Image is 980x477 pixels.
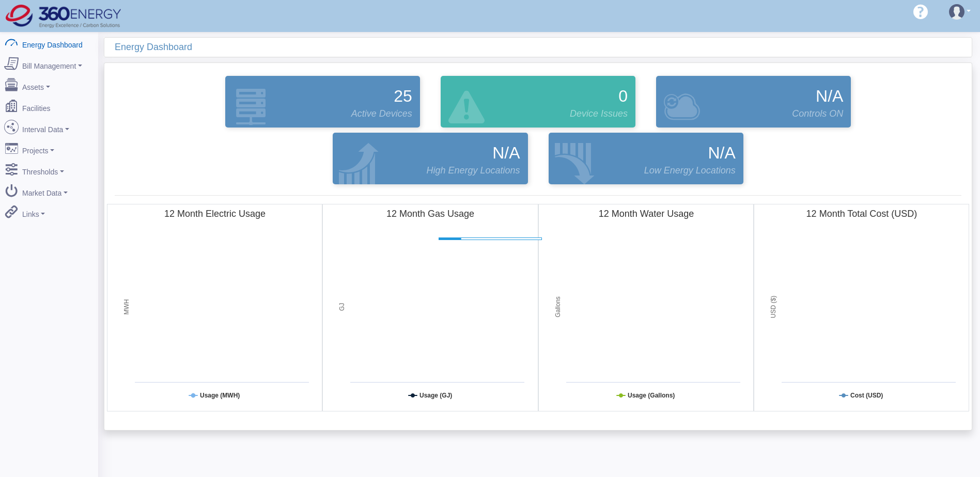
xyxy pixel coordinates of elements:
[806,209,917,219] tspan: 12 Month Total Cost (USD)
[419,392,452,399] tspan: Usage (GJ)
[123,299,130,315] tspan: MWH
[492,140,520,165] span: N/A
[200,392,240,399] tspan: Usage (MWH)
[770,296,777,318] tspan: USD ($)
[430,73,646,130] div: Devices that are active and configured but are in an error state.
[351,107,412,121] span: Active Devices
[426,164,520,178] span: High Energy Locations
[850,392,883,399] tspan: Cost (USD)
[792,107,843,121] span: Controls ON
[708,140,735,165] span: N/A
[164,209,266,219] tspan: 12 Month Electric Usage
[394,84,412,108] span: 25
[618,84,628,108] span: 0
[949,4,965,20] img: user-3.svg
[338,303,346,311] tspan: GJ
[816,84,843,108] span: N/A
[628,392,675,399] tspan: Usage (Gallons)
[598,209,693,219] tspan: 12 Month Water Usage
[386,209,474,219] tspan: 12 Month Gas Usage
[644,164,736,178] span: Low Energy Locations
[115,38,972,57] div: Energy Dashboard
[215,73,430,130] div: Devices that are actively reporting data.
[554,296,562,317] tspan: Gallons
[570,107,628,121] span: Device Issues
[223,76,423,128] a: 25 Active Devices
